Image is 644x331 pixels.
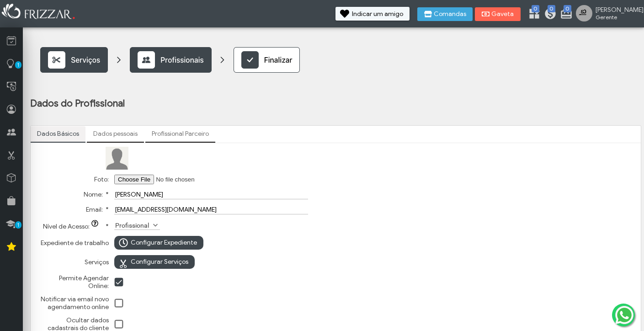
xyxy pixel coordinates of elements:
label: Email: [86,206,109,214]
button: Configurar Expediente [114,236,203,250]
span: 0 [532,5,539,12]
button: Gaveta [475,7,521,21]
a: 0 [528,7,537,22]
span: 0 [548,5,555,12]
h2: Dados do Profissional [30,97,641,109]
a: Profissional Parceiro [145,126,215,142]
label: Permite Agendar Online: [40,274,109,290]
a: Dados Básicos [31,126,85,142]
label: Expediente de trabalho [41,239,109,247]
a: Dados pessoais [87,126,144,142]
img: whatsapp.png [613,304,635,326]
span: Gaveta [491,11,514,17]
label: Serviços [85,258,109,266]
span: Indicar um amigo [352,11,403,17]
button: Comandas [417,7,473,21]
span: Configurar Serviços [131,255,188,269]
img: registrationonboarding-steps2.png [30,32,325,88]
button: Indicar um amigo [335,7,410,21]
a: 0 [560,7,569,22]
button: Configurar Serviços [114,255,195,269]
label: Profissional [114,221,152,230]
span: 1 [15,61,21,69]
span: 1 [15,221,21,229]
label: Nível de Acesso: [43,223,109,230]
span: Configurar Expediente [131,236,197,250]
span: Gerente [596,14,637,21]
button: Nível de Acesso:* [90,220,102,229]
span: Comandas [434,11,466,17]
a: [PERSON_NAME] Gerente [576,5,639,23]
label: Notificar via email novo agendamento online [40,295,109,311]
a: 0 [544,7,553,22]
span: [PERSON_NAME] [596,6,637,14]
label: Foto: [94,176,109,183]
label: Nome: [84,191,109,198]
span: 0 [564,5,571,12]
